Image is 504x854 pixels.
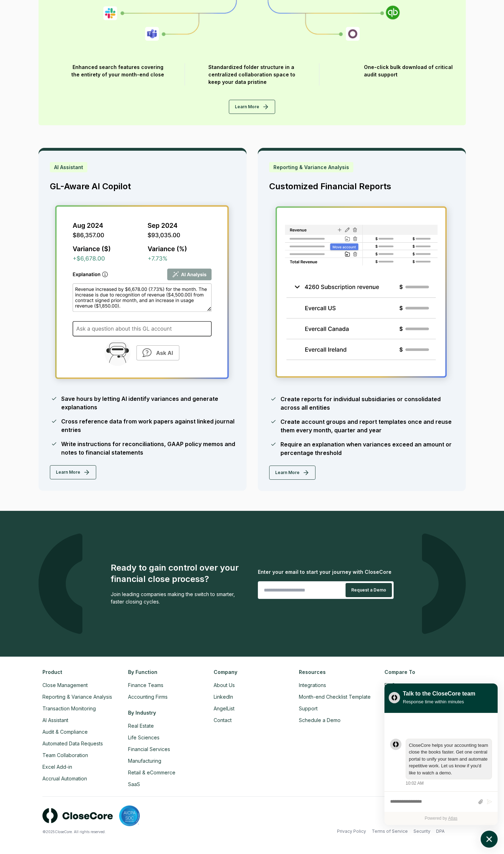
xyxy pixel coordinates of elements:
[390,739,401,750] div: atlas-message-author-avatar
[384,812,498,825] div: Powered by
[42,808,113,823] img: logo
[119,805,140,826] img: SOC 2 compliant
[128,769,175,775] a: Retail & eCommerce
[384,682,402,688] a: FloQast
[42,717,68,723] a: AI Assistant
[214,694,233,700] a: LinkedIn
[61,394,235,411] div: Save hours by letting AI identify variances and generate explanations
[280,417,454,434] div: Create account groups and report templates once and reuse them every month, quarter and year
[390,795,492,808] div: atlas-composer
[422,533,466,634] img: logo
[214,717,232,723] a: Contact
[42,775,87,781] a: Accrual Automation
[229,100,275,114] button: Learn More
[50,181,235,192] h3: GL-Aware AI Copilot
[258,568,394,576] div: Enter your email to start your journey with CloseCore
[299,694,371,700] a: Month-end Checklist Template
[364,63,453,86] div: One-click bulk download of critical audit support
[269,201,454,386] img: Financial Reporting
[406,780,424,786] div: 10:02 AM
[390,739,492,787] div: atlas-message
[208,63,295,86] div: Standardized folder structure in a centralized collaboration space to keep your data pristine
[214,682,235,688] a: About Us
[50,465,96,479] button: Learn More
[128,668,205,676] h3: By Function
[51,63,185,86] div: Enhanced search features covering the entirety of your month-end close
[50,201,235,386] img: AI Copilot
[436,828,445,835] a: DPA
[42,752,88,758] a: Team Collaboration
[299,717,341,723] a: Schedule a Demo
[269,466,315,480] button: Learn More
[42,668,120,676] h3: Product
[128,709,205,716] h3: By Industry
[384,683,498,825] div: atlas-window
[299,682,326,688] a: Integrations
[346,583,392,597] button: Request a Demo
[299,668,376,676] h3: Resources
[403,689,475,698] div: Talk to the CloseCore team
[42,705,96,711] a: Transaction Monitoring
[413,828,430,835] a: Security
[128,682,163,688] a: Finance Teams
[42,829,252,835] div: © 2025 CloseCore. All rights reserved.
[111,590,247,605] div: Join leading companies making the switch to smarter, faster closing cycles.
[39,533,82,634] img: logo
[111,562,247,585] div: Ready to gain control over your financial close process?
[280,440,454,457] div: Require an explanation when variances exceed an amount or percentage threshold
[448,816,458,821] a: Atlas
[389,692,400,703] img: yblje5SQxOoZuw2TcITt_icon.png
[384,713,498,825] div: atlas-ticket
[481,831,498,848] button: atlas-launcher
[478,799,483,805] button: Attach files by clicking or dropping files here
[42,764,72,770] a: Excel Add-in
[214,668,291,676] h3: Company
[128,781,140,787] a: SaaS
[406,739,492,780] div: atlas-message-bubble
[299,705,318,711] a: Support
[42,740,103,746] a: Automated Data Requests
[50,162,87,172] div: AI Assistant
[128,746,170,752] a: Financial Services
[406,739,492,787] div: Monday, October 13, 10:02 AM
[42,682,88,688] a: Close Management
[269,162,353,172] div: Reporting & Variance Analysis
[128,734,160,740] a: Life Sciences
[384,668,462,676] h3: Compare To
[403,698,475,705] div: Response time within minutes
[409,742,489,777] div: atlas-message-text
[280,395,454,412] div: Create reports for individual subsidiaries or consolidated across all entities
[42,729,88,735] a: Audit & Compliance
[128,723,154,729] a: Real Estate
[372,828,408,835] a: Terms of Service
[269,181,454,192] h3: Customized Financial Reports
[128,758,161,764] a: Manufacturing
[61,440,235,457] div: Write instructions for reconciliations, GAAP policy memos and notes to financial statements
[337,828,366,835] a: Privacy Policy
[214,705,234,711] a: AngelList
[61,417,235,434] div: Cross reference data from work papers against linked journal entries
[42,694,112,700] a: Reporting & Variance Analysis
[128,694,168,700] a: Accounting Firms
